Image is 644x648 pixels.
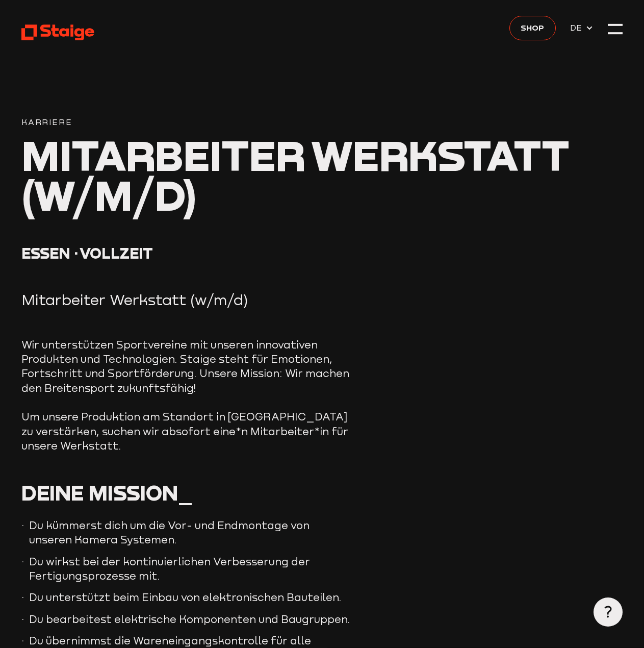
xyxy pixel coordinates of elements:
span: DE [570,21,585,34]
li: Du bearbeitest elektrische Komponenten und Baugruppen. [21,612,353,627]
a: Shop [509,16,555,40]
span: Mitarbeiter Werkstatt (w/m/d) [21,130,570,220]
span: sofort eine*n Mitarbeiter*in für unsere Werkstatt. [21,426,348,452]
div: Karriere [21,116,622,129]
span: Shop [521,21,544,34]
span: Essen · Vollzeit [21,244,153,262]
span: Um unsere Produktion am Standort in [GEOGRAPHIC_DATA] zu verstärken, suchen wir ab [21,411,347,437]
p: Mitarbeiter Werkstatt (w/m/d) [21,291,506,309]
li: Du kümmerst dich um die Vor- und Endmontage von unseren Kamera Systemen. [21,518,353,547]
span: Deine Mission_ [21,480,193,505]
li: Du wirkst bei der kontinuierlichen Verbesserung der Fertigungsprozesse mit. [21,555,353,584]
li: Du unterstützt beim Einbau von elektronischen Bauteilen. [21,590,353,605]
span: Wir unterstützen Sportvereine mit unseren innovativen Produkten und Technologien. Staige steht fü... [21,339,349,394]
